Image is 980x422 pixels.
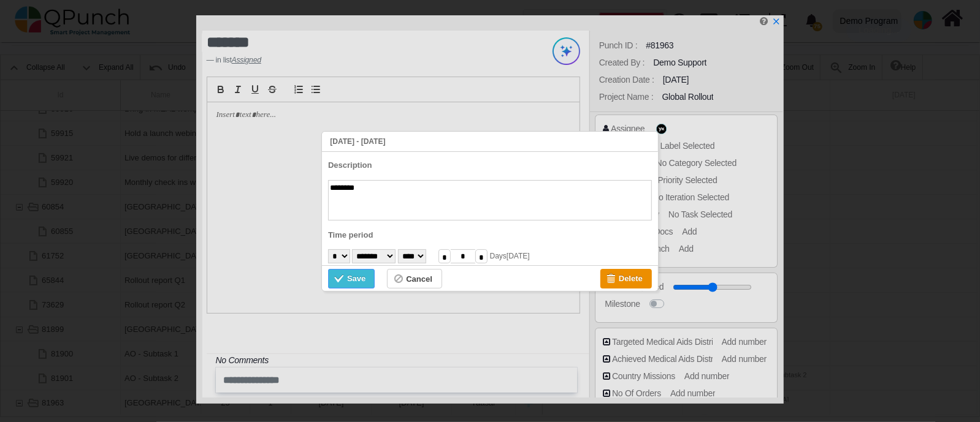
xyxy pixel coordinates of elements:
div: Save [328,269,375,288]
div: Cancel [387,269,442,288]
select: Days [328,249,350,263]
div: 05 August 2025 - 06 August 2025 [321,131,659,292]
label: Time period [328,229,373,241]
span: [DATE] [507,252,530,260]
div: Save [347,272,366,285]
div: Delete [619,272,643,285]
select: Months [352,249,396,263]
select: Years [398,249,426,263]
span: [DATE] - [DATE] [330,137,385,146]
label: Description [328,159,372,171]
div: Days [438,249,500,263]
div: Delete [600,269,652,288]
div: Cancel [406,273,432,286]
input: Duration [451,249,475,263]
